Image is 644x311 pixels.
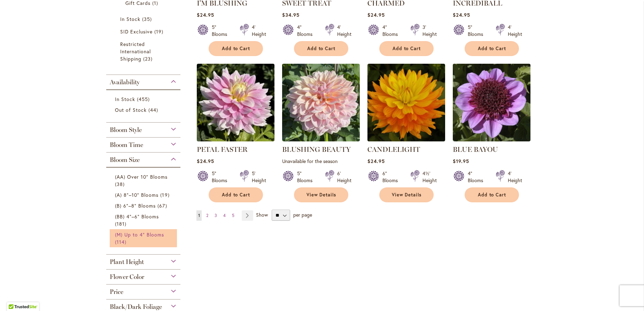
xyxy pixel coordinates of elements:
[115,173,174,188] a: (AA) Over 10" Blooms 38
[115,106,174,114] a: Out of Stock 44
[307,192,336,198] span: View Details
[115,95,174,103] a: In Stock 455
[453,158,469,164] span: $19.95
[115,231,164,238] span: (M) Up to 4" Blooms
[367,158,385,164] span: $24.95
[468,170,487,184] div: 4" Blooms
[212,170,231,184] div: 5" Blooms
[337,24,351,38] div: 4' Height
[160,191,171,199] span: 19
[422,24,437,38] div: 3' Height
[120,28,153,35] span: SID Exclusive
[115,220,128,227] span: 181
[110,273,144,281] span: Flower Color
[115,231,174,246] a: (M) Up to 4" Blooms 114
[367,136,445,143] a: CANDLELIGHT
[197,136,274,143] a: PETAL FASTER
[204,210,210,221] a: 2
[197,145,248,154] a: PETAL FASTER
[453,145,498,154] a: BLUE BAYOU
[154,28,165,35] span: 19
[422,170,437,184] div: 4½' Height
[393,46,421,52] span: Add to Cart
[143,55,154,62] span: 23
[120,16,140,22] span: In Stock
[115,238,128,246] span: 114
[110,126,142,134] span: Bloom Style
[115,202,174,209] a: (B) 6"–8" Blooms 67
[465,41,519,56] button: Add to Cart
[222,46,250,52] span: Add to Cart
[142,15,154,23] span: 35
[282,158,360,164] p: Unavailable for the season
[137,95,152,103] span: 455
[282,136,360,143] a: BLUSHING BEAUTY
[382,170,402,184] div: 6" Blooms
[110,288,123,296] span: Price
[110,141,143,149] span: Bloom Time
[468,24,487,38] div: 5" Blooms
[453,64,530,141] img: BLUE BAYOU
[508,170,522,184] div: 4' Height
[213,210,219,221] a: 3
[252,170,266,184] div: 5' Height
[222,210,227,221] a: 4
[379,41,434,56] button: Add to Cart
[110,258,144,266] span: Plant Height
[110,78,140,86] span: Availability
[110,156,140,164] span: Bloom Size
[197,11,214,18] span: $24.95
[282,11,300,18] span: $34.95
[232,213,234,218] span: 5
[382,24,402,38] div: 4" Blooms
[478,46,506,52] span: Add to Cart
[157,202,169,209] span: 67
[252,24,266,38] div: 4' Height
[120,28,169,35] a: SID Exclusive
[148,106,160,114] span: 44
[453,11,470,18] span: $24.95
[110,303,162,311] span: Black/Dark Foliage
[115,213,159,220] span: (BB) 4"–6" Blooms
[297,24,317,38] div: 4" Blooms
[5,286,25,306] iframe: Launch Accessibility Center
[282,64,360,141] img: BLUSHING BEAUTY
[215,213,217,218] span: 3
[212,24,231,38] div: 5" Blooms
[337,170,351,184] div: 6' Height
[508,24,522,38] div: 4' Height
[230,210,236,221] a: 5
[197,64,274,141] img: PETAL FASTER
[297,170,317,184] div: 5" Blooms
[282,145,351,154] a: BLUSHING BEAUTY
[209,187,263,202] button: Add to Cart
[115,173,168,180] span: (AA) Over 10" Blooms
[209,41,263,56] button: Add to Cart
[293,211,312,218] span: per page
[223,213,226,218] span: 4
[197,158,214,164] span: $24.95
[115,96,135,102] span: In Stock
[120,40,169,62] a: Restricted International Shipping
[115,192,159,198] span: (A) 8"–10" Blooms
[120,15,169,23] a: In Stock
[392,192,422,198] span: View Details
[115,107,147,113] span: Out of Stock
[115,180,126,188] span: 38
[115,191,174,199] a: (A) 8"–10" Blooms 19
[367,64,445,141] img: CANDLELIGHT
[294,187,348,202] a: View Details
[115,202,156,209] span: (B) 6"–8" Blooms
[294,41,348,56] button: Add to Cart
[120,41,151,62] span: Restricted International Shipping
[367,145,420,154] a: CANDLELIGHT
[478,192,506,198] span: Add to Cart
[198,213,200,218] span: 1
[453,136,530,143] a: BLUE BAYOU
[206,213,208,218] span: 2
[115,213,174,227] a: (BB) 4"–6" Blooms 181
[367,11,385,18] span: $24.95
[379,187,434,202] a: View Details
[307,46,336,52] span: Add to Cart
[222,192,250,198] span: Add to Cart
